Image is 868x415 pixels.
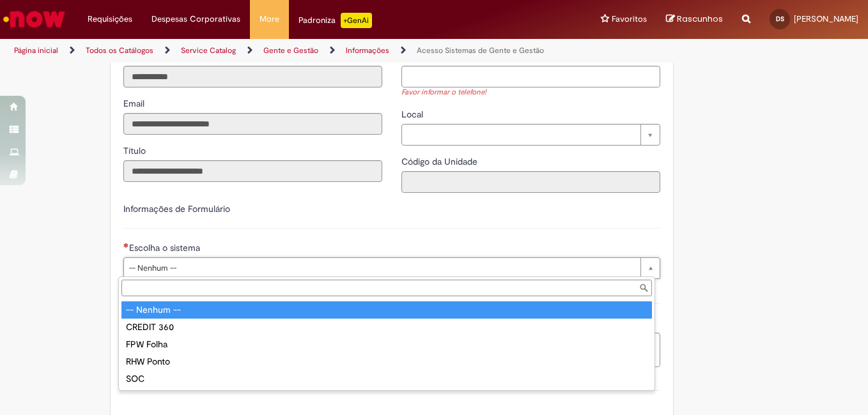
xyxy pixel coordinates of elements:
div: FPW Folha [121,336,652,353]
ul: Escolha o sistema [119,299,655,390]
div: CREDIT 360 [121,319,652,336]
div: SOC [121,370,652,388]
div: -- Nenhum -- [121,301,652,319]
div: RHW Ponto [121,353,652,370]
